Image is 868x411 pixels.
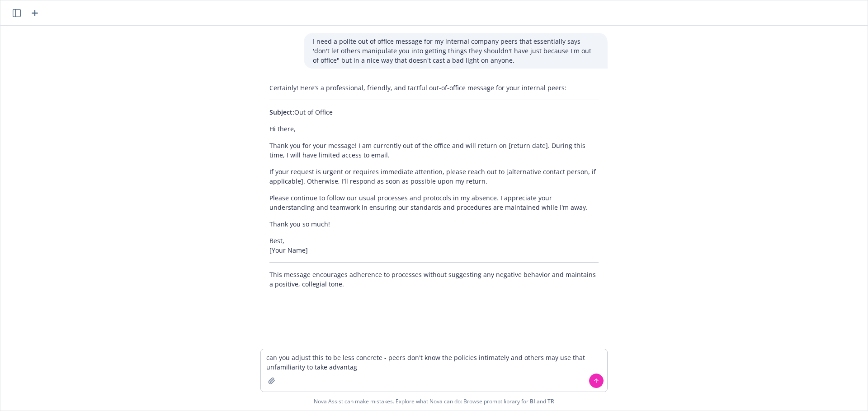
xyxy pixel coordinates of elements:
p: Please continue to follow our usual processes and protocols in my absence. I appreciate your unde... [269,193,599,212]
a: TR [547,397,554,405]
p: Thank you so much! [269,219,599,229]
p: If your request is urgent or requires immediate attention, please reach out to [alternative conta... [269,167,599,186]
p: Thank you for your message! I am currently out of the office and will return on [return date]. Du... [269,141,599,160]
span: Subject: [269,108,294,116]
a: BI [530,397,535,405]
p: Hi there, [269,124,599,134]
p: This message encourages adherence to processes without suggesting any negative behavior and maint... [269,270,599,289]
p: Certainly! Here’s a professional, friendly, and tactful out-of-office message for your internal p... [269,83,599,92]
p: Best, [Your Name] [269,236,599,255]
span: Nova Assist can make mistakes. Explore what Nova can do: Browse prompt library for and [4,392,864,411]
p: Out of Office [269,107,599,117]
p: I need a polite out of office message for my internal company peers that essentially says 'don't ... [313,37,599,65]
textarea: can you adjust this to be less concrete - peers don't know the policies intimately and others may... [261,349,607,392]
